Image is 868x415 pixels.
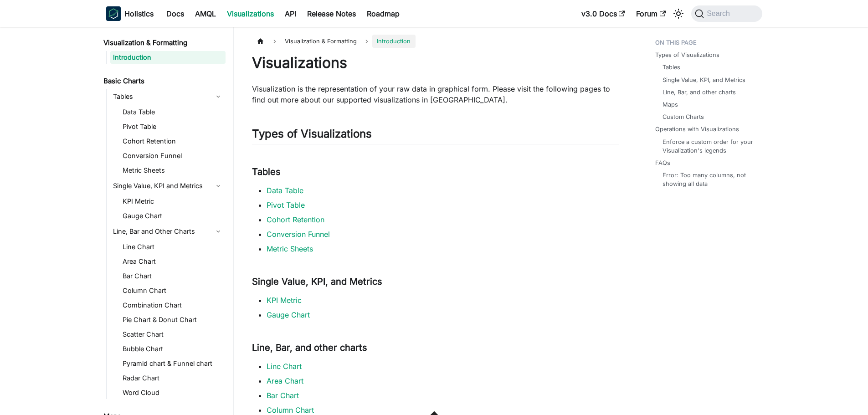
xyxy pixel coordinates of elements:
a: Types of Visualizations [655,51,719,59]
a: Pyramid chart & Funnel chart [120,357,226,370]
a: Bar Chart [120,270,226,282]
a: Metric Sheets [267,244,313,253]
a: Tables [110,89,226,104]
h2: Types of Visualizations [252,127,619,144]
a: Line Chart [120,241,226,253]
a: Custom Charts [663,113,704,121]
h3: Single Value, KPI, and Metrics [252,276,619,287]
a: Pie Chart & Donut Chart [120,313,226,326]
span: Visualization & Formatting [280,35,361,48]
a: Line, Bar, and other charts [663,88,736,97]
a: Basic Charts [101,75,226,87]
a: Cohort Retention [267,215,324,224]
a: Metric Sheets [120,164,226,177]
h3: Line, Bar, and other charts [252,342,619,354]
a: Column Chart [267,405,314,415]
p: Visualization is the representation of your raw data in graphical form. Please visit the followin... [252,83,619,105]
a: Roadmap [361,6,405,21]
button: Search (Command+K) [691,5,762,22]
button: Switch between dark and light mode (currently system mode) [671,6,686,21]
a: Word Cloud [120,386,226,399]
h3: Tables [252,166,619,178]
a: KPI Metric [120,195,226,208]
img: Holistics [106,6,121,21]
a: Forum [631,6,671,21]
a: Scatter Chart [120,328,226,341]
a: Column Chart [120,284,226,297]
a: Release Notes [302,6,361,21]
a: Operations with Visualizations [655,125,739,133]
nav: Docs sidebar [97,27,234,415]
a: Pivot Table [120,120,226,133]
a: API [279,6,302,21]
a: Data Table [267,186,303,195]
a: Docs [161,6,190,21]
a: Visualizations [221,6,279,21]
a: FAQs [655,159,670,167]
nav: Breadcrumbs [252,35,619,48]
a: Line Chart [267,362,302,371]
a: Conversion Funnel [267,230,330,239]
a: Maps [663,100,678,109]
a: Line, Bar and Other Charts [110,224,226,239]
a: Data Table [120,106,226,118]
a: Cohort Retention [120,135,226,148]
a: Area Chart [120,255,226,268]
a: Tables [663,63,680,72]
a: Enforce a custom order for your Visualization's legends [663,138,753,155]
h1: Visualizations [252,54,619,72]
a: HolisticsHolisticsHolistics [106,6,154,21]
a: Home page [252,35,269,48]
a: Error: Too many columns, not showing all data [663,171,753,188]
a: Single Value, KPI and Metrics [110,179,226,193]
a: v3.0 Docs [576,6,631,21]
a: Pivot Table [267,200,305,210]
span: Search [704,10,735,18]
a: Gauge Chart [120,210,226,222]
a: AMQL [190,6,221,21]
a: Visualization & Formatting [101,36,226,49]
span: Introduction [372,35,415,48]
a: Introduction [110,51,226,64]
b: Holistics [124,8,154,19]
a: Bubble Chart [120,343,226,355]
a: Combination Chart [120,299,226,312]
a: Radar Chart [120,372,226,384]
a: Area Chart [267,376,303,385]
a: Single Value, KPI, and Metrics [663,76,745,84]
a: Gauge Chart [267,310,310,319]
a: Conversion Funnel [120,149,226,162]
a: Bar Chart [267,391,299,400]
a: KPI Metric [267,296,302,305]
